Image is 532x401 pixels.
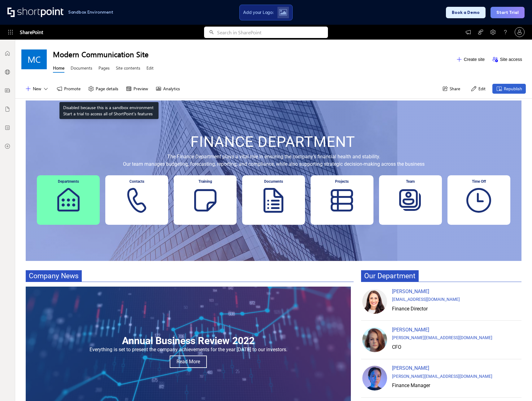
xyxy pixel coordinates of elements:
div: Finance Director [392,305,520,313]
a: Home [53,65,64,73]
span: MC [28,54,41,64]
iframe: Chat Widget [501,371,532,401]
div: [PERSON_NAME] [392,326,520,334]
div: [PERSON_NAME][EMAIL_ADDRESS][DOMAIN_NAME] [392,373,520,379]
div: Training [176,179,234,184]
button: Create site [452,54,489,64]
a: Documents [71,65,92,73]
span: The Finance Department plays a vital role in ensuring the company’s financial health and stability. [167,154,380,160]
button: New [21,84,53,94]
a: Edit [146,65,154,73]
button: Book a Demo [446,7,486,18]
button: Page details [84,84,122,94]
span: Company News [26,270,82,282]
div: Team [382,179,439,184]
a: Read More [170,356,207,368]
button: Promote [53,84,84,94]
button: Site access [488,54,526,64]
div: [EMAIL_ADDRESS][DOMAIN_NAME] [392,296,520,302]
div: Contacts [108,179,166,184]
button: Edit [467,84,489,94]
input: Search in SharePoint [217,27,328,38]
div: Annual Business Review 2022 [50,335,326,347]
span: Our team manages budgeting, forecasting, reporting, and compliance, while also supporting strateg... [123,161,425,167]
button: Analytics [152,84,184,94]
span: FINANCE DEPARTMENT [190,133,355,151]
a: Pages [98,65,110,73]
div: CFO [392,343,520,351]
div: Finance Manager [392,382,520,389]
div: Time Off [450,179,508,184]
button: Start Trial [491,7,525,18]
div: [PERSON_NAME] [392,365,520,372]
button: Preview [122,84,152,94]
div: [PERSON_NAME] [392,288,520,295]
button: Share [438,84,464,94]
button: Republish [492,84,526,94]
div: [PERSON_NAME][EMAIL_ADDRESS][DOMAIN_NAME] [392,335,520,341]
div: Kontrollprogram for chat [501,371,532,401]
a: Site contents [116,65,140,73]
div: Projects [313,179,371,184]
h1: Sandbox Environment [68,11,113,14]
div: Departments [39,179,97,184]
img: Upload logo [279,9,287,16]
span: Our Department [361,270,419,282]
span: SharePoint [20,25,43,40]
div: Disabled because this is a sandbox environment Start a trial to access all of ShortPoint's features [59,102,159,119]
div: Everything is set to present the company achievements for the year [DATE] to our investors. [50,347,326,352]
div: Documents [245,179,303,184]
span: Add your Logo: [243,10,273,15]
h1: Modern Communication Site [53,49,452,59]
